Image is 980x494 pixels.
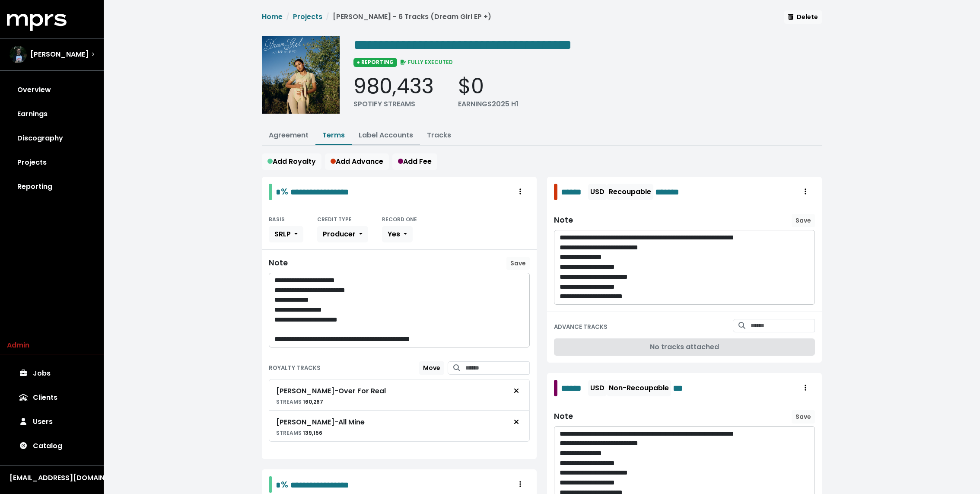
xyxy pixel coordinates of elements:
[796,380,815,396] button: Royalty administration options
[276,188,281,196] span: Edit value
[262,12,491,29] nav: breadcrumb
[269,216,285,223] small: BASIS
[276,386,386,396] div: [PERSON_NAME] - Over For Real
[276,429,302,437] span: STREAMS
[561,382,586,395] span: Edit value
[382,226,413,242] button: Yes
[7,150,97,175] a: Projects
[607,380,671,396] button: Non-Recoupable
[507,414,526,430] button: Remove royalty target
[7,472,97,484] button: [EMAIL_ADDRESS][DOMAIN_NAME]
[10,46,27,63] img: The selected account / producer
[673,382,688,395] span: Edit value
[325,153,389,170] button: Add Advance
[269,364,321,372] small: ROYALTY TRACKS
[293,12,322,22] a: Projects
[607,184,653,200] button: Recoupable
[274,229,291,239] span: SRLP
[465,361,530,375] input: Search for tracks by title and link them to this royalty
[281,478,288,491] span: %
[7,410,97,434] a: Users
[609,187,651,197] span: Recoupable
[427,130,451,140] a: Tracks
[382,216,417,223] small: RECORD ONE
[331,156,383,166] span: Add Advance
[655,185,694,198] span: Edit value
[388,229,400,239] span: Yes
[10,473,94,483] div: [EMAIL_ADDRESS][DOMAIN_NAME]
[511,184,530,200] button: Royalty administration options
[7,175,97,199] a: Reporting
[419,361,444,375] button: Move
[399,58,453,66] span: FULLY EXECUTED
[281,185,288,198] span: %
[30,49,89,60] span: [PERSON_NAME]
[588,380,607,396] button: USD
[423,363,440,372] span: Move
[317,216,352,223] small: CREDIT TYPE
[458,99,519,109] div: EARNINGS 2025 H1
[290,481,349,489] span: Edit value
[276,398,323,405] small: 160,267
[7,361,97,386] a: Jobs
[7,126,97,150] a: Discography
[507,383,526,399] button: Remove royalty target
[788,13,818,21] span: Delete
[398,156,432,166] span: Add Fee
[269,130,309,140] a: Agreement
[392,153,437,170] button: Add Fee
[262,153,321,170] button: Add Royalty
[590,187,605,197] span: USD
[554,216,573,225] div: Note
[290,188,349,196] span: Edit value
[276,429,322,437] small: 139,156
[317,226,368,242] button: Producer
[554,338,815,356] div: No tracks attached
[554,323,608,331] small: ADVANCE TRACKS
[554,412,573,421] div: Note
[751,319,815,332] input: Search for tracks by title and link them to this advance
[269,226,303,242] button: SRLP
[276,398,302,405] span: STREAMS
[353,99,434,109] div: SPOTIFY STREAMS
[262,12,283,22] a: Home
[458,74,519,99] div: $0
[590,383,605,393] span: USD
[322,12,491,22] li: [PERSON_NAME] - 6 Tracks (Dream Girl EP +)
[7,17,67,27] a: mprs logo
[322,130,345,140] a: Terms
[609,383,669,393] span: Non-Recoupable
[7,386,97,410] a: Clients
[7,434,97,458] a: Catalog
[784,10,822,24] button: Delete
[323,229,356,239] span: Producer
[276,417,365,427] div: [PERSON_NAME] - All Mine
[269,258,288,268] div: Note
[276,481,281,489] span: Edit value
[588,184,607,200] button: USD
[262,36,340,114] img: Album cover for this project
[561,185,586,198] span: Edit value
[796,184,815,200] button: Royalty administration options
[353,58,397,67] span: ● REPORTING
[353,38,572,52] span: Edit value
[7,78,97,102] a: Overview
[511,476,530,493] button: Royalty administration options
[359,130,413,140] a: Label Accounts
[353,74,434,99] div: 980,433
[7,102,97,126] a: Earnings
[267,156,316,166] span: Add Royalty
